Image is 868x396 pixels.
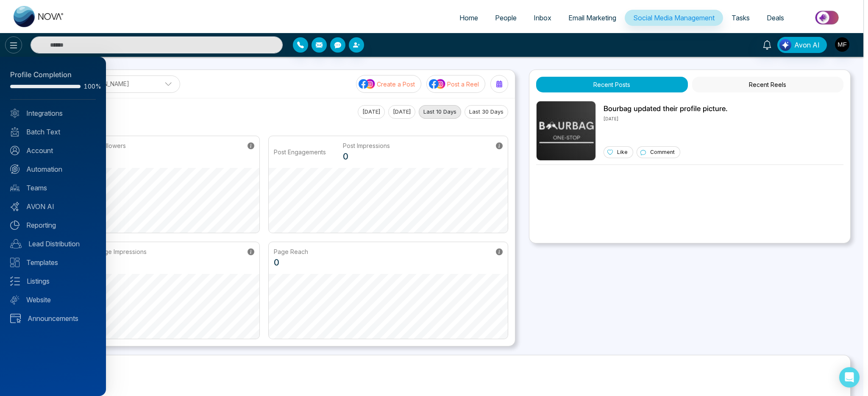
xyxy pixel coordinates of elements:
[10,202,19,211] img: Avon-AI.svg
[10,295,19,304] img: Website.svg
[10,257,96,268] a: Templates
[10,183,19,192] img: team.svg
[10,146,19,155] img: Account.svg
[10,258,19,267] img: Templates.svg
[10,239,22,248] img: Lead-dist.svg
[10,276,20,286] img: Listings.svg
[10,220,19,230] img: Reporting.svg
[10,201,96,212] a: AVON AI
[10,127,96,137] a: Batch Text
[10,183,96,193] a: Teams
[10,109,19,118] img: Integrated.svg
[10,220,96,230] a: Reporting
[10,239,96,249] a: Lead Distribution
[10,127,19,137] img: batch_text_white.png
[10,70,96,81] div: Profile Completion
[10,314,21,323] img: announcements.svg
[839,367,860,388] div: Open Intercom Messenger
[10,276,96,286] a: Listings
[10,108,96,118] a: Integrations
[10,165,19,174] img: Automation.svg
[10,313,96,323] a: Announcements
[10,295,96,305] a: Website
[10,164,96,174] a: Automation
[84,84,96,89] span: 100%
[10,145,96,156] a: Account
